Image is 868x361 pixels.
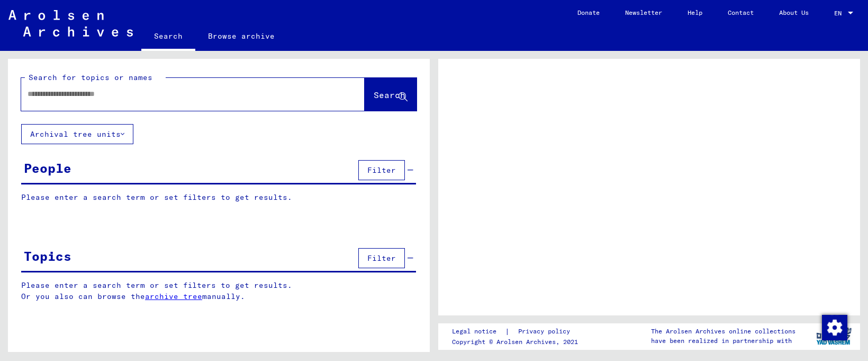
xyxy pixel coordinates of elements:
a: archive tree [145,292,202,301]
p: The Arolsen Archives online collections [651,327,795,336]
span: EN [834,10,846,17]
a: Privacy policy [510,326,583,337]
div: Change consent [821,314,847,340]
div: Topics [24,246,71,266]
img: Change consent [822,315,847,340]
a: Legal notice [452,326,505,337]
button: Filter [358,248,405,268]
span: Filter [367,165,396,175]
div: | [452,326,583,337]
mat-label: Search for topics or names [29,73,152,82]
div: People [24,159,71,178]
button: Archival tree units [21,124,133,144]
span: Search [374,90,405,100]
p: Please enter a search term or set filters to get results. [21,192,416,203]
a: Browse archive [195,23,287,49]
button: Search [365,78,417,111]
a: Search [141,23,195,51]
img: yv_logo.png [814,323,854,349]
p: Please enter a search term or set filters to get results. Or you also can browse the manually. [21,280,417,302]
p: have been realized in partnership with [651,336,795,346]
button: Filter [358,160,405,180]
img: Arolsen_neg.svg [8,10,133,37]
span: Filter [367,253,396,263]
p: Copyright © Arolsen Archives, 2021 [452,337,583,347]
